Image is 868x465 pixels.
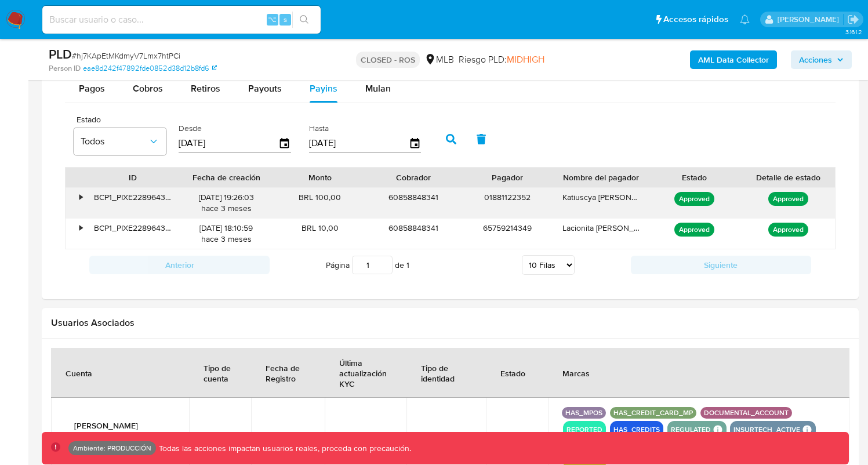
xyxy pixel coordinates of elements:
button: search-icon [292,12,316,28]
div: MLB [424,53,454,66]
span: ⌥ [268,14,277,25]
b: AML Data Collector [698,50,769,69]
a: eae8d242f47892fde0852d38d12b8fd6 [83,63,217,74]
a: Salir [847,13,859,26]
button: AML Data Collector [690,50,777,69]
span: 3.161.2 [845,27,862,37]
button: Acciones [791,50,852,69]
b: Person ID [49,63,81,74]
span: MIDHIGH [507,53,544,66]
span: # hj7KApEtMKdmyV7Lmx7htPCi [72,50,180,61]
h2: Usuarios Asociados [51,317,849,329]
p: kevin.palacios@mercadolibre.com [778,14,843,25]
a: Notificaciones [740,14,750,24]
input: Buscar usuario o caso... [42,12,321,27]
span: Acciones [799,50,832,69]
p: CLOSED - ROS [356,52,420,68]
span: Riesgo PLD: [459,53,544,66]
p: Todas las acciones impactan usuarios reales, proceda con precaución. [156,443,411,454]
b: PLD [49,45,72,63]
span: s [284,14,287,25]
span: Accesos rápidos [663,13,728,26]
p: Ambiente: PRODUCCIÓN [73,446,151,451]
